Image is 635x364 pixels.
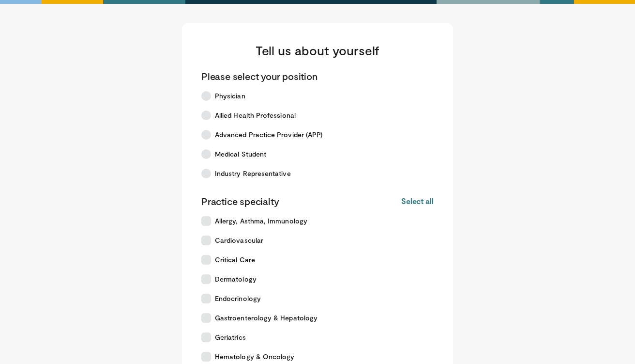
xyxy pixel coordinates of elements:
[215,352,294,362] span: Hematology & Oncology
[215,274,257,284] span: Dermatology
[215,169,291,178] span: Industry Representative
[401,196,434,206] button: Select all
[215,236,263,245] span: Cardiovascular
[215,255,255,265] span: Critical Care
[215,313,317,323] span: Gastroenterology & Hepatology
[201,43,434,58] h3: Tell us about yourself
[215,130,322,140] span: Advanced Practice Provider (APP)
[215,111,296,120] span: Allied Health Professional
[215,216,307,226] span: Allergy, Asthma, Immunology
[215,294,261,303] span: Endocrinology
[201,70,317,82] p: Please select your position
[201,195,279,207] p: Practice specialty
[215,332,246,342] span: Geriatrics
[215,149,266,159] span: Medical Student
[215,91,245,101] span: Physician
